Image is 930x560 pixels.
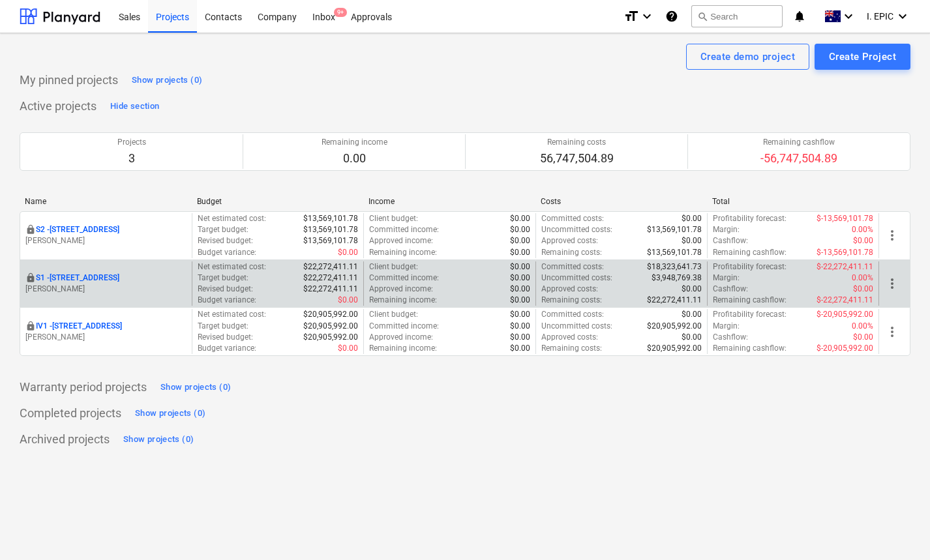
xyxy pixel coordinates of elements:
p: $20,905,992.00 [303,321,358,332]
p: $0.00 [510,235,530,246]
p: Committed costs : [541,309,604,320]
p: Margin : [713,224,740,235]
span: search [697,11,708,22]
p: Archived projects [20,432,110,447]
div: Create Project [829,48,896,65]
p: Client budget : [369,213,418,224]
i: keyboard_arrow_down [639,8,655,24]
p: [PERSON_NAME] [25,332,187,343]
p: $22,272,411.11 [303,273,358,284]
p: Approved income : [369,332,433,343]
p: $20,905,992.00 [647,343,702,354]
p: S2 - [STREET_ADDRESS] [36,224,119,235]
div: Total [712,197,874,206]
div: Name [25,197,187,206]
button: Show projects (0) [120,429,197,450]
div: This project is confidential [25,224,36,235]
button: Create Project [815,44,910,70]
p: Active projects [20,98,97,114]
div: S1 -[STREET_ADDRESS][PERSON_NAME] [25,273,187,295]
p: Remaining costs : [541,247,602,258]
p: Warranty period projects [20,379,147,395]
p: 0.00% [852,273,873,284]
p: $20,905,992.00 [647,321,702,332]
p: $0.00 [510,332,530,343]
p: Target budget : [198,273,248,284]
p: 56,747,504.89 [540,151,614,166]
p: $13,569,101.78 [303,224,358,235]
p: Budget variance : [198,295,256,306]
p: 0.00% [852,321,873,332]
p: Remaining costs : [541,343,602,354]
p: $0.00 [510,224,530,235]
div: Hide section [110,99,159,114]
p: My pinned projects [20,72,118,88]
p: Remaining costs [540,137,614,148]
p: Margin : [713,273,740,284]
p: Remaining cashflow : [713,343,787,354]
div: Income [368,197,530,206]
button: Search [691,5,783,27]
button: Show projects (0) [157,377,234,398]
p: Profitability forecast : [713,309,787,320]
span: I. EPIC [867,11,893,22]
div: Budget [197,197,359,206]
p: Completed projects [20,405,121,421]
p: $20,905,992.00 [303,332,358,343]
button: Create demo project [686,44,809,70]
p: -56,747,504.89 [760,151,837,166]
p: Committed costs : [541,261,604,273]
div: S2 -[STREET_ADDRESS][PERSON_NAME] [25,224,187,246]
p: $13,569,101.78 [647,247,702,258]
p: Approved costs : [541,235,598,246]
i: keyboard_arrow_down [895,8,910,24]
p: Cashflow : [713,284,748,295]
p: $0.00 [682,284,702,295]
span: more_vert [884,324,900,340]
button: Show projects (0) [128,70,205,91]
p: 3 [117,151,146,166]
i: notifications [793,8,806,24]
p: $0.00 [510,284,530,295]
p: S1 - [STREET_ADDRESS] [36,273,119,284]
p: $0.00 [510,309,530,320]
p: $13,569,101.78 [303,235,358,246]
p: $0.00 [853,284,873,295]
p: $-13,569,101.78 [817,247,873,258]
p: $-22,272,411.11 [817,295,873,306]
p: Net estimated cost : [198,213,266,224]
div: Show projects (0) [160,380,231,395]
p: $-22,272,411.11 [817,261,873,273]
p: Net estimated cost : [198,309,266,320]
p: $0.00 [510,343,530,354]
p: Revised budget : [198,332,253,343]
p: $0.00 [682,309,702,320]
i: keyboard_arrow_down [841,8,856,24]
p: Target budget : [198,224,248,235]
p: $18,323,641.73 [647,261,702,273]
p: Cashflow : [713,332,748,343]
div: This project is confidential [25,321,36,332]
p: Remaining cashflow : [713,295,787,306]
p: $22,272,411.11 [303,261,358,273]
p: Projects [117,137,146,148]
p: Net estimated cost : [198,261,266,273]
button: Show projects (0) [132,403,209,424]
p: Remaining costs : [541,295,602,306]
p: Committed income : [369,273,439,284]
p: $-20,905,992.00 [817,343,873,354]
span: locked [25,321,36,331]
p: Committed income : [369,224,439,235]
p: $-20,905,992.00 [817,309,873,320]
p: $0.00 [510,321,530,332]
p: $0.00 [510,247,530,258]
p: Approved costs : [541,332,598,343]
p: $22,272,411.11 [303,284,358,295]
i: format_size [623,8,639,24]
p: $0.00 [510,261,530,273]
span: locked [25,273,36,283]
span: more_vert [884,228,900,243]
p: Revised budget : [198,235,253,246]
p: Approved income : [369,284,433,295]
p: 0.00% [852,224,873,235]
